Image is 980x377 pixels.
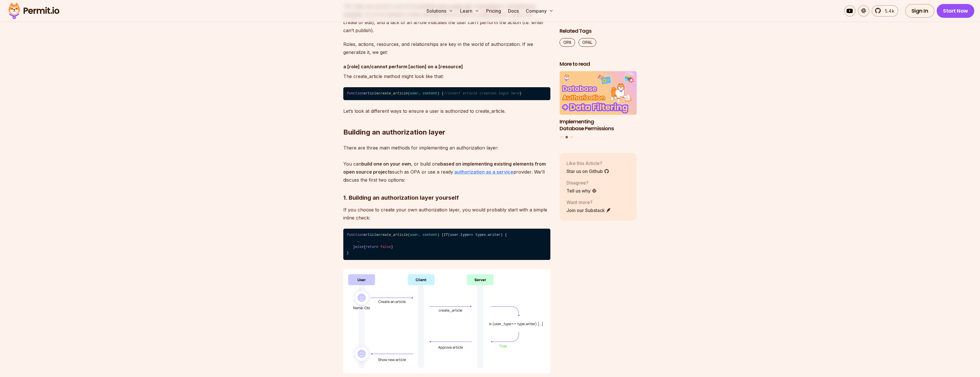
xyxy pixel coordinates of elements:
a: Docs [506,5,521,17]
a: Start Now [937,4,974,18]
p: Like this Article? [566,160,609,167]
p: If you choose to create your own authorization layer, you would probably start with a simple inli... [343,206,550,222]
div: Posts [560,71,637,139]
strong: based on implementing existing elements from open source projects [343,161,546,175]
code: article ( ) { } [343,87,550,100]
a: Sign In [905,4,935,18]
img: Permit logo [6,1,62,21]
span: function [347,233,364,237]
a: OPA [560,38,575,47]
span: create_article [378,233,408,237]
h2: Building an authorization layer [343,105,550,137]
span: false [380,245,391,249]
li: 2 of 3 [560,71,637,132]
p: The create_article method might look like that: [343,72,550,80]
a: Pricing [484,5,503,17]
code: article ( ) { (user. == types. ) { … } { } } [343,229,550,260]
button: Solutions [424,5,455,17]
a: authorization as a service [454,169,513,175]
h2: More to read [560,61,637,68]
strong: 1. Building an authorization layer yourself [343,194,459,201]
strong: build one on your own [361,161,411,167]
img: Frame 5.png [343,269,550,373]
a: Implementing Database PermissionsImplementing Database Permissions [560,71,637,132]
span: If [444,233,448,237]
h2: Related Tags [560,28,637,35]
span: user, content [410,233,437,237]
button: Go to slide 1 [560,136,563,138]
a: 5.4k [872,5,898,17]
p: Disagree? [566,179,597,186]
a: Star us on Github [566,168,609,175]
p: Roles, actions, resources, and relationships are key in the world of authorization. If we general... [343,40,550,56]
h3: Implementing Database Permissions [560,118,637,132]
span: user, content [410,92,437,96]
span: return [366,245,378,249]
a: OPAL [578,38,596,47]
span: function [347,92,364,96]
strong: a [role] can/cannot perform [action] on a [resource] [343,64,463,69]
button: Company [523,5,556,17]
span: //insert article creation logic here [444,92,520,96]
button: Go to slide 3 [570,136,573,138]
a: Tell us why [566,187,597,194]
span: else [355,245,363,249]
p: Let’s look at different ways to ensure a user is authorized to create_article. [343,107,550,115]
a: Join our Substack [566,207,611,214]
p: There are three main methods for implementing an authorization layer: You can , or build one such... [343,144,550,184]
span: type [461,233,469,237]
p: Want more? [566,199,611,206]
span: 5.4k [881,7,894,14]
span: create_article [378,92,408,96]
button: Go to slide 2 [565,136,568,138]
button: Learn [458,5,482,17]
span: writer [488,233,500,237]
img: Implementing Database Permissions [560,71,637,115]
